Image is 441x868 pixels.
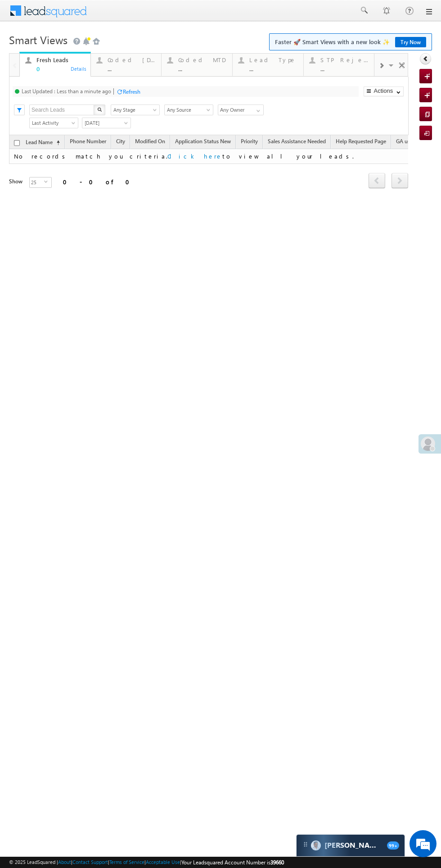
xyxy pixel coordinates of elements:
[29,118,78,128] a: Last Activity
[395,37,426,47] a: Try Now
[369,173,385,188] span: prev
[336,138,386,145] span: Help Requested Page
[391,173,408,188] span: next
[164,104,213,115] div: Lead Source Filter
[9,177,22,186] div: Show
[135,138,165,145] span: Modified On
[364,86,404,96] button: Actions
[63,177,135,187] div: 0 - 0 of 0
[296,834,405,857] div: carter-dragCarter[PERSON_NAME]99+
[178,56,227,64] div: Coded MTD
[320,56,369,64] div: STP Rejection Reason
[181,859,284,866] span: Your Leadsquared Account Number is
[70,138,106,145] span: Phone Number
[72,859,108,865] a: Contact Support
[275,37,426,46] span: Faster 🚀 Smart Views with a new look ✨
[171,136,235,148] a: Application Status New
[178,65,227,72] div: ...
[263,136,330,148] a: Sales Assistance Needed
[29,105,94,115] input: Search Leads
[109,859,144,865] a: Terms of Service
[44,180,51,184] span: select
[391,174,408,188] a: next
[22,88,111,95] div: Last Updated : Less than a minute ago
[58,859,71,865] a: About
[36,56,85,64] div: Fresh Leads
[161,54,233,76] a: Coded MTD...
[387,841,399,850] span: 99+
[65,136,111,148] a: Phone Number
[130,136,170,148] a: Modified On
[116,138,125,145] span: City
[90,54,162,76] a: Coded [DATE]...
[111,105,160,115] a: Any Stage
[320,65,369,72] div: ...
[249,56,298,64] div: Lead Type
[175,138,231,145] span: Application Status New
[82,118,131,128] a: [DATE]
[111,106,157,114] span: Any Stage
[218,105,264,115] input: Type to Search
[302,841,309,848] img: carter-drag
[108,65,156,72] div: ...
[146,859,180,865] a: Acceptable Use
[47,47,151,59] div: Chat with us now
[164,105,213,115] a: Any Source
[21,137,64,149] a: Lead Name(sorted ascending)
[396,138,429,145] span: GA user agent
[236,136,262,148] a: Priority
[9,858,284,867] span: © 2025 LeadSquared | | | | |
[369,174,385,188] a: prev
[391,136,434,148] a: GA user agent
[218,104,263,115] div: Owner Filter
[303,54,375,76] a: STP Rejection Reason...
[165,106,210,114] span: Any Source
[82,119,128,127] span: [DATE]
[232,54,304,76] a: Lead Type...
[122,277,163,290] em: Start Chat
[70,64,87,73] div: Details
[249,65,298,72] div: ...
[97,107,102,112] img: Search
[123,88,140,95] div: Refresh
[12,83,164,270] textarea: Type your message and hit 'Enter'
[148,5,169,26] div: Minimize live chat window
[111,104,160,115] div: Lead Stage Filter
[15,47,38,59] img: d_60004797649_company_0_60004797649
[30,177,44,187] span: 25
[241,138,258,145] span: Priority
[268,138,326,145] span: Sales Assistance Needed
[112,136,130,148] a: City
[252,105,263,114] a: Show All Items
[19,52,91,77] a: Fresh Leads0Details
[331,136,391,148] a: Help Requested Page
[167,152,222,160] a: Click here
[30,119,75,127] span: Last Activity
[53,139,60,146] span: (sorted ascending)
[14,140,20,146] input: Check all records
[108,56,156,64] div: Coded [DATE]
[36,65,85,72] div: 0
[9,32,67,47] span: Smart Views
[270,859,284,866] span: 39660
